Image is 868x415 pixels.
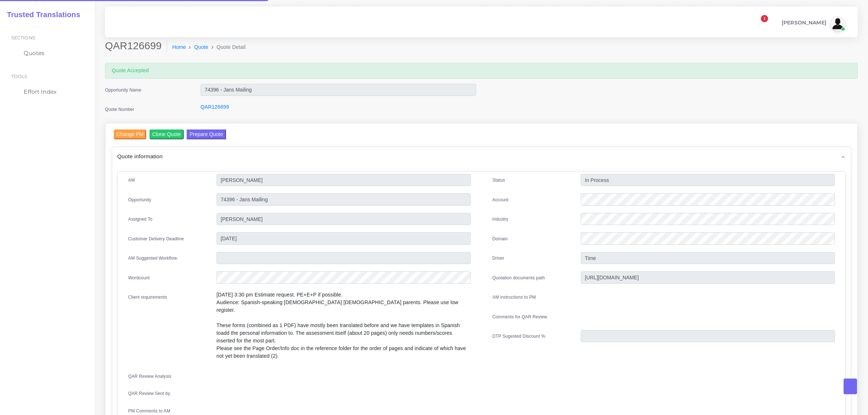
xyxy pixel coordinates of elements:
a: 1 [754,19,767,29]
label: DTP Sugested Discount % [493,333,545,340]
label: AM instructions to PM [493,294,536,300]
label: Comments for QAR Review [493,314,547,320]
input: pm [217,213,471,225]
a: Trusted Translations [2,9,80,21]
span: Quote information [117,152,163,160]
label: Quote Number [105,106,134,113]
label: Status [493,177,505,183]
a: QAR126699 [201,104,229,110]
p: [DATE] 3:30 pm Estimate request. PE+E+P if possible. Audience: Spanish-speaking [DEMOGRAPHIC_DATA... [217,291,471,360]
label: Account [493,197,509,203]
label: Opportunity Name [105,87,141,93]
a: Home [172,43,186,51]
input: Change PM [114,129,147,139]
label: AM Suggested Workflow [128,255,177,261]
div: Quote information [112,147,851,166]
label: Assigned To [128,216,153,222]
a: Prepare Quote [187,129,226,141]
h2: Trusted Translations [2,10,80,19]
span: Effort Index [24,88,57,96]
a: [PERSON_NAME]avatar [778,16,848,31]
label: Driver [493,255,505,261]
label: PM Comments to AM [128,408,171,414]
span: Sections [11,35,35,40]
label: AM [128,177,135,183]
label: Domain [493,236,508,242]
li: Quote Detail [209,43,246,51]
label: Client requirements [128,294,167,300]
div: Quote Accepted [105,63,858,79]
label: Opportunity [128,197,152,203]
a: Effort Index [5,84,89,100]
span: Tools [11,74,28,79]
span: [PERSON_NAME] [782,20,826,25]
label: Customer Delivery Deadline [128,236,184,242]
a: Quotes [5,46,89,61]
label: Wordcount [128,275,150,281]
label: Industry [493,216,509,222]
button: Prepare Quote [187,129,226,139]
label: QAR Review Analysis [128,373,172,380]
img: avatar [830,16,845,31]
input: Clone Quote [149,129,184,139]
span: Quotes [24,49,44,57]
a: Quote [194,43,209,51]
span: 1 [761,15,768,22]
label: Quotation documents path [493,275,545,281]
label: QAR Review Sent by [128,390,170,397]
h2: QAR126699 [105,40,167,52]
